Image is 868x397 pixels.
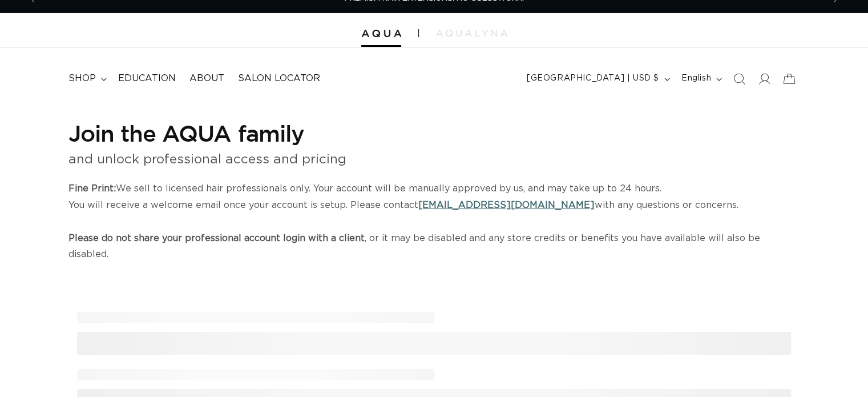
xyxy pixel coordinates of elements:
summary: shop [62,66,111,91]
p: and unlock professional access and pricing [68,148,800,171]
span: English [681,73,711,85]
img: aqualyna.com [436,30,507,37]
span: Education [118,73,176,85]
p: We sell to licensed hair professionals only. Your account will be manually approved by us, and ma... [68,181,800,263]
button: English [675,68,726,90]
img: Aqua Hair Extensions [361,30,401,38]
strong: Fine Print: [68,184,116,193]
button: [GEOGRAPHIC_DATA] | USD $ [520,68,675,90]
span: Salon Locator [238,73,320,85]
summary: Search [726,66,752,91]
a: Education [111,66,183,91]
span: shop [68,73,96,85]
span: [GEOGRAPHIC_DATA] | USD $ [527,73,659,85]
a: [EMAIL_ADDRESS][DOMAIN_NAME] [418,200,595,210]
h1: Join the AQUA family [68,118,800,148]
a: Salon Locator [231,66,327,91]
span: About [189,73,224,85]
a: About [183,66,231,91]
strong: Please do not share your professional account login with a client [68,234,365,243]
